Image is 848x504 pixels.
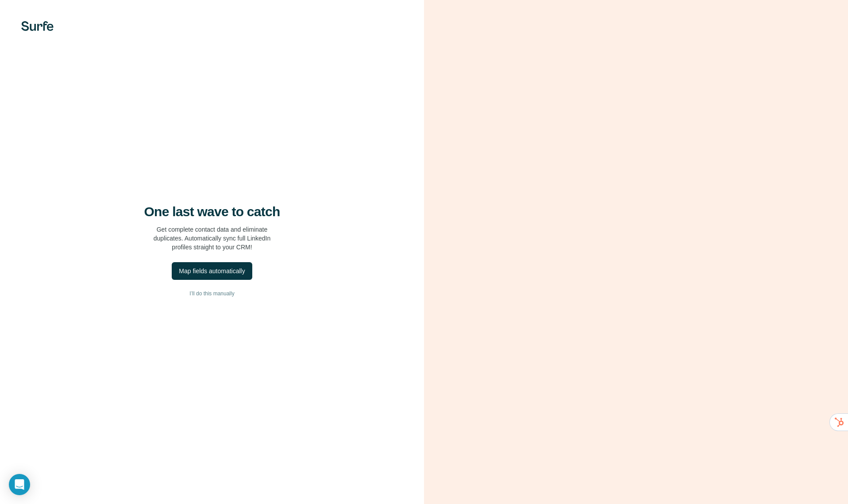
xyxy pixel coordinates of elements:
[18,287,406,300] button: I’ll do this manually
[154,225,271,252] p: Get complete contact data and eliminate duplicates. Automatically sync full LinkedIn profiles str...
[172,262,252,280] button: Map fields automatically
[21,21,54,31] img: Surfe's logo
[9,474,30,495] div: Open Intercom Messenger
[144,204,280,220] h4: One last wave to catch
[179,267,245,275] div: Map fields automatically
[189,290,234,298] span: I’ll do this manually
